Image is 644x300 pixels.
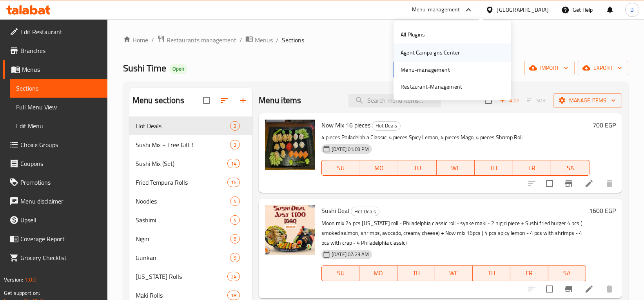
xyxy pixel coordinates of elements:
[531,63,568,73] span: import
[265,120,315,170] img: Now Mix 16 pieces
[3,229,107,248] a: Coverage Report
[227,272,240,281] div: items
[560,96,616,105] span: Manage items
[230,235,239,243] span: 6
[129,154,252,173] div: Sushi Mix (Set)14
[348,94,441,107] input: search
[10,116,107,135] a: Edit Menu
[16,84,101,93] span: Sections
[230,196,240,206] div: items
[3,154,107,173] a: Coupons
[215,91,234,110] span: Sort sections
[351,207,379,216] span: Hot Deals
[276,35,279,45] li: /
[401,82,462,91] div: Restaurant-Management
[20,178,101,187] span: Promotions
[554,162,586,174] span: SA
[136,234,230,244] span: Nigiri
[541,175,558,192] span: Select to update
[3,248,107,267] a: Grocery Checklist
[230,216,239,224] span: 4
[478,162,510,174] span: TH
[553,93,622,108] button: Manage items
[151,35,154,45] li: /
[136,140,230,149] span: Sushi Mix + Free Gift !
[129,211,252,229] div: Sashimi4
[132,95,184,106] h2: Menu sections
[136,159,227,168] span: Sushi Mix (Set)
[123,35,628,45] nav: breadcrumb
[282,35,304,45] span: Sections
[321,265,359,281] button: SU
[227,291,240,300] div: items
[584,179,594,188] a: Edit menu item
[360,160,399,176] button: MO
[435,265,473,281] button: WE
[167,35,236,45] span: Restaurants management
[3,41,107,60] a: Branches
[548,265,586,281] button: SA
[234,91,252,110] button: Add section
[510,265,548,281] button: FR
[513,160,551,176] button: FR
[230,234,240,244] div: items
[228,179,239,186] span: 16
[129,248,252,267] div: Gunkan9
[255,35,273,45] span: Menus
[169,65,187,72] span: Open
[20,253,101,262] span: Grocery Checklist
[157,35,236,45] a: Restaurants management
[559,174,578,193] button: Branch-specific-item
[20,27,101,36] span: Edit Restaurant
[584,284,594,294] a: Edit menu item
[136,215,230,225] span: Sashimi
[516,162,548,174] span: FR
[20,234,101,244] span: Coverage Report
[136,178,227,187] span: Fried Tempura Rolls
[3,60,107,79] a: Menus
[230,122,239,130] span: 2
[129,135,252,154] div: Sushi Mix + Free Gift !3
[259,95,301,106] h2: Menu items
[136,196,230,206] span: Noodles
[22,65,101,74] span: Menus
[136,291,227,300] span: Maki Rolls
[136,121,230,131] div: Hot Deals
[20,159,101,168] span: Coupons
[3,211,107,229] a: Upsell
[3,22,107,41] a: Edit Restaurant
[230,253,240,262] div: items
[129,229,252,248] div: Nigiri6
[230,121,240,131] div: items
[499,96,520,105] span: Add
[228,273,239,280] span: 24
[363,267,394,279] span: MO
[123,35,148,45] a: Home
[325,162,357,174] span: SU
[541,281,558,297] span: Select to update
[228,292,239,299] span: 18
[230,140,240,149] div: items
[10,98,107,116] a: Full Menu View
[473,265,510,281] button: TH
[129,173,252,192] div: Fried Tempura Rolls16
[372,121,400,130] span: Hot Deals
[589,205,616,216] h6: 1600 EGP
[325,267,356,279] span: SU
[321,205,349,216] span: Sushi Deal
[265,205,315,255] img: Sushi Deal
[600,280,619,298] button: delete
[136,253,230,262] span: Gunkan
[551,160,590,176] button: SA
[321,218,586,248] p: Moon mix 24 pcs [US_STATE] roll - Philadelphia classic roll - syake maki - 2 nigiri piece + Sushi...
[497,5,549,14] div: [GEOGRAPHIC_DATA]
[10,79,107,98] a: Sections
[476,267,507,279] span: TH
[401,162,434,174] span: TU
[372,121,401,131] div: Hot Deals
[440,162,472,174] span: WE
